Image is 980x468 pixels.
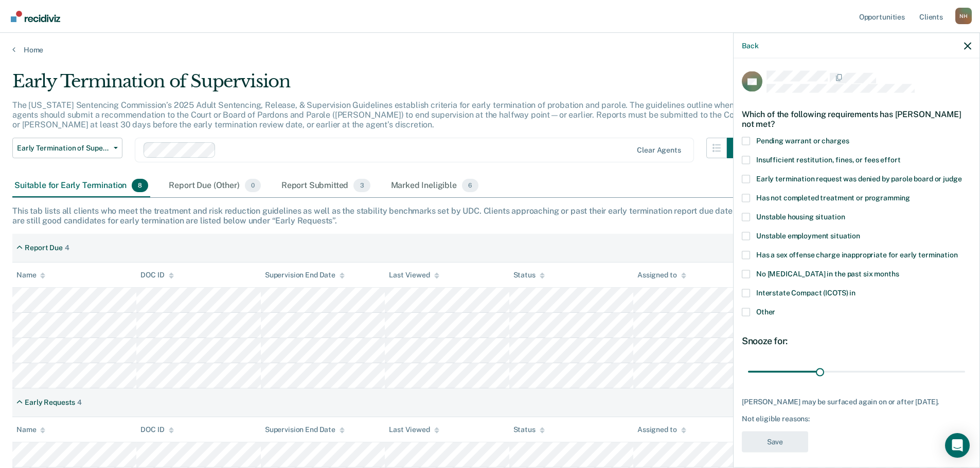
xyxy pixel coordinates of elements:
div: Assigned to [637,425,686,434]
div: Early Requests [25,398,75,407]
span: 6 [462,179,478,192]
div: Marked Ineligible [389,175,481,197]
div: DOC ID [140,271,173,279]
button: Profile dropdown button [955,8,972,24]
div: Status [513,271,545,279]
button: Save [742,431,808,452]
div: Report Submitted [279,175,372,197]
div: N H [955,8,972,24]
div: DOC ID [140,425,173,434]
div: Name [16,425,45,434]
span: Has a sex offense charge inappropriate for early termination [756,250,958,258]
div: Supervision End Date [265,271,345,279]
span: Interstate Compact (ICOTS) in [756,288,856,296]
span: Insufficient restitution, fines, or fees effort [756,155,900,163]
span: No [MEDICAL_DATA] in the past six months [756,269,899,277]
span: 0 [245,179,261,192]
span: Unstable housing situation [756,212,845,220]
span: 8 [132,179,148,192]
div: 4 [77,398,82,407]
div: Snooze for: [742,335,971,346]
div: Open Intercom Messenger [945,433,970,458]
div: 4 [65,244,69,252]
div: Supervision End Date [265,425,345,434]
div: Name [16,271,45,279]
a: Home [12,45,968,54]
span: Pending warrant or charges [756,136,849,144]
div: This tab lists all clients who meet the treatment and risk reduction guidelines as well as the st... [12,206,968,226]
span: Early termination request was denied by parole board or judge [756,174,961,182]
span: Unstable employment situation [756,231,860,239]
div: [PERSON_NAME] may be surfaced again on or after [DATE]. [742,397,971,406]
div: Report Due (Other) [167,175,262,197]
div: Clear agents [637,146,681,155]
div: Last Viewed [389,425,439,434]
span: Early Termination of Supervision [17,144,110,153]
div: Early Termination of Supervision [12,71,747,100]
span: 3 [353,179,370,192]
button: Back [742,41,758,50]
div: Assigned to [637,271,686,279]
p: The [US_STATE] Sentencing Commission’s 2025 Adult Sentencing, Release, & Supervision Guidelines e... [12,100,744,129]
img: Recidiviz [11,11,60,22]
div: Not eligible reasons: [742,415,971,423]
span: Other [756,307,775,315]
div: Which of the following requirements has [PERSON_NAME] not met? [742,101,971,137]
span: Has not completed treatment or programming [756,193,910,201]
div: Status [513,425,545,434]
div: Last Viewed [389,271,439,279]
div: Report Due [25,244,63,252]
div: Suitable for Early Termination [12,175,150,197]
